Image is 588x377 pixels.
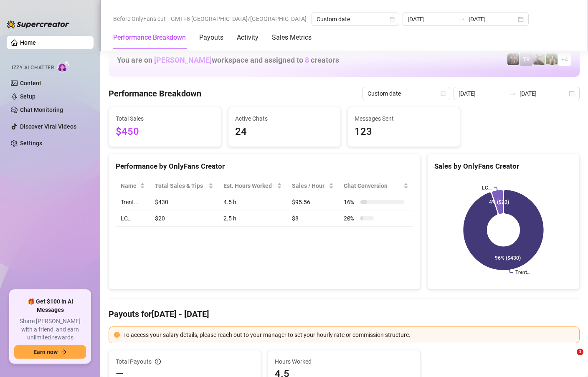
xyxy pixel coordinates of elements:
span: Earn now [33,349,58,355]
span: Custom date [317,13,394,25]
span: 123 [355,124,453,140]
a: Settings [20,140,42,147]
td: $430 [150,194,218,210]
input: End date [520,89,567,98]
div: Performance by OnlyFans Creator [116,161,413,172]
span: Total Sales & Tips [155,181,206,190]
span: TR [523,55,530,64]
text: Trent… [515,270,530,276]
input: Start date [459,89,506,98]
text: LC… [482,185,491,191]
span: Before OnlyFans cut [113,13,166,25]
td: Trent… [116,194,150,210]
td: $95.56 [287,194,339,210]
span: Name [121,181,138,190]
div: Payouts [199,33,223,43]
span: arrow-right [61,349,67,355]
td: 4.5 h [218,194,287,210]
div: Est. Hours Worked [223,181,275,190]
input: Start date [408,15,455,24]
button: Earn nowarrow-right [14,345,86,359]
span: calendar [390,17,395,22]
span: 🎁 Get $100 in AI Messages [14,298,86,314]
span: 8 [305,56,309,64]
span: 20 % [344,214,357,223]
a: Setup [20,93,35,100]
th: Total Sales & Tips [150,178,218,194]
span: [PERSON_NAME] [154,56,212,64]
span: to [459,16,465,23]
td: 2.5 h [218,210,287,227]
span: swap-right [459,16,465,23]
span: exclamation-circle [114,332,120,338]
th: Chat Conversion [339,178,413,194]
span: info-circle [155,359,161,364]
span: $450 [116,124,214,140]
span: GMT+8 [GEOGRAPHIC_DATA]/[GEOGRAPHIC_DATA] [171,13,307,25]
span: Chat Conversion [344,181,401,190]
span: Share [PERSON_NAME] with a friend, and earn unlimited rewards [14,317,86,342]
a: Content [20,80,41,86]
span: Total Sales [116,114,214,123]
th: Sales / Hour [287,178,339,194]
a: Home [20,39,36,46]
span: calendar [441,91,446,96]
input: End date [469,15,516,24]
img: Nathaniel [546,53,558,65]
div: Performance Breakdown [113,33,186,43]
span: Active Chats [235,114,334,123]
th: Name [116,178,150,194]
span: Izzy AI Chatter [12,64,54,72]
span: + 4 [561,55,568,64]
img: Trent [507,53,519,65]
td: LC… [116,210,150,227]
span: Total Payouts [116,357,152,366]
div: Activity [237,33,259,43]
iframe: Intercom live chat [560,349,580,369]
img: logo-BBDzfeDw.svg [7,20,69,28]
img: AI Chatter [57,61,70,73]
td: $20 [150,210,218,227]
div: Sales by OnlyFans Creator [434,161,573,172]
span: Messages Sent [355,114,453,123]
div: Sales Metrics [272,33,312,43]
td: $8 [287,210,339,227]
div: To access your salary details, please reach out to your manager to set your hourly rate or commis... [123,330,574,339]
span: 16 % [344,197,357,207]
h4: Payouts for [DATE] - [DATE] [109,308,580,320]
img: LC [533,53,545,65]
a: Chat Monitoring [20,106,63,113]
h1: You are on workspace and assigned to creators [117,56,339,65]
h4: Performance Breakdown [109,88,201,99]
span: 24 [235,124,334,140]
span: swap-right [509,90,516,97]
span: 1 [577,349,583,355]
span: Custom date [367,87,445,100]
a: Discover Viral Videos [20,123,76,130]
span: to [509,90,516,97]
span: Sales / Hour [292,181,327,190]
span: Hours Worked [275,357,413,366]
